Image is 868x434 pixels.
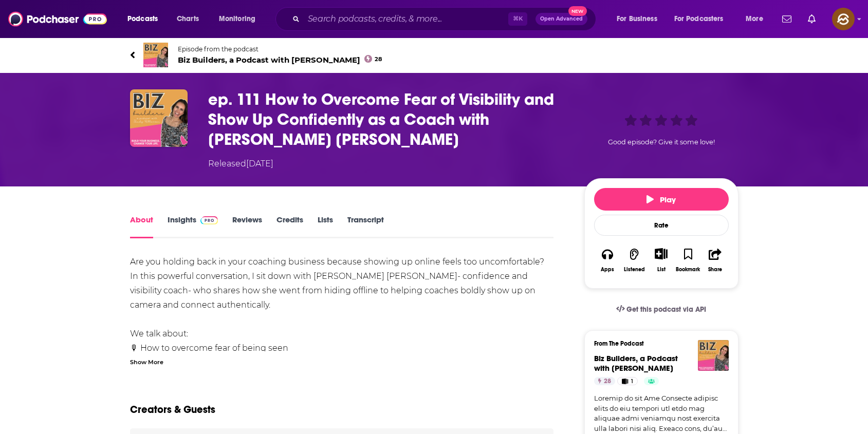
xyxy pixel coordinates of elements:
[594,241,621,279] button: Apps
[701,241,728,279] button: Share
[804,10,820,28] a: Show notifications dropdown
[285,7,606,31] div: Search podcasts, credits, & more...
[127,12,158,26] span: Podcasts
[276,215,303,238] a: Credits
[219,12,255,26] span: Monitoring
[594,393,729,433] a: Loremip do sit Ame Consecte adipisc elits do eiu tempori utl etdo mag aliquae admi veniamqu nost ...
[568,6,587,16] span: New
[617,12,657,26] span: For Business
[608,297,715,322] a: Get this podcast via API
[601,267,614,273] div: Apps
[375,57,382,62] span: 28
[626,305,706,314] span: Get this podcast via API
[8,9,107,29] img: Podchaser - Follow, Share and Rate Podcasts
[170,11,205,27] a: Charts
[178,45,382,53] span: Episode from the podcast
[130,403,215,416] h2: Creators & Guests
[610,11,670,27] button: open menu
[832,8,855,30] button: Show profile menu
[778,10,796,28] a: Show notifications dropdown
[208,158,273,170] div: Released [DATE]
[676,267,700,273] div: Bookmark
[647,195,676,204] span: Play
[608,138,715,146] span: Good episode? Give it some love!
[594,340,721,347] h3: From The Podcast
[130,89,188,147] img: ep. 111 How to Overcome Fear of Visibility and Show Up Confidently as a Coach with Louisa Mae
[698,340,729,371] img: Biz Builders, a Podcast with Sandy Patterson
[617,377,637,385] a: 1
[594,353,678,373] span: Biz Builders, a Podcast with [PERSON_NAME]
[232,215,262,238] a: Reviews
[508,12,527,26] span: ⌘ K
[130,215,153,238] a: About
[347,215,384,238] a: Transcript
[178,55,382,65] span: Biz Builders, a Podcast with [PERSON_NAME]
[535,13,587,25] button: Open AdvancedNew
[212,11,269,27] button: open menu
[594,377,615,385] a: 28
[674,12,724,26] span: For Podcasters
[746,12,763,26] span: More
[832,8,855,30] span: Logged in as hey85204
[604,376,611,387] span: 28
[540,16,583,22] span: Open Advanced
[177,12,199,26] span: Charts
[651,248,672,259] button: Show More Button
[631,376,633,387] span: 1
[657,266,666,273] div: List
[304,11,508,27] input: Search podcasts, credits, & more...
[168,215,218,238] a: InsightsPodchaser Pro
[130,43,738,67] a: Biz Builders, a Podcast with Sandy PattersonEpisode from the podcastBiz Builders, a Podcast with ...
[624,267,645,273] div: Listened
[318,215,333,238] a: Lists
[594,215,729,236] div: Rate
[675,241,701,279] button: Bookmark
[200,216,218,224] img: Podchaser Pro
[708,267,722,273] div: Share
[594,353,678,373] a: Biz Builders, a Podcast with Sandy Patterson
[594,188,729,211] button: Play
[208,89,568,149] h1: ep. 111 How to Overcome Fear of Visibility and Show Up Confidently as a Coach with Louisa Mae
[120,11,171,27] button: open menu
[832,8,855,30] img: User Profile
[668,11,738,27] button: open menu
[738,11,776,27] button: open menu
[143,43,168,67] img: Biz Builders, a Podcast with Sandy Patterson
[621,241,648,279] button: Listened
[648,241,674,279] div: Show More ButtonList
